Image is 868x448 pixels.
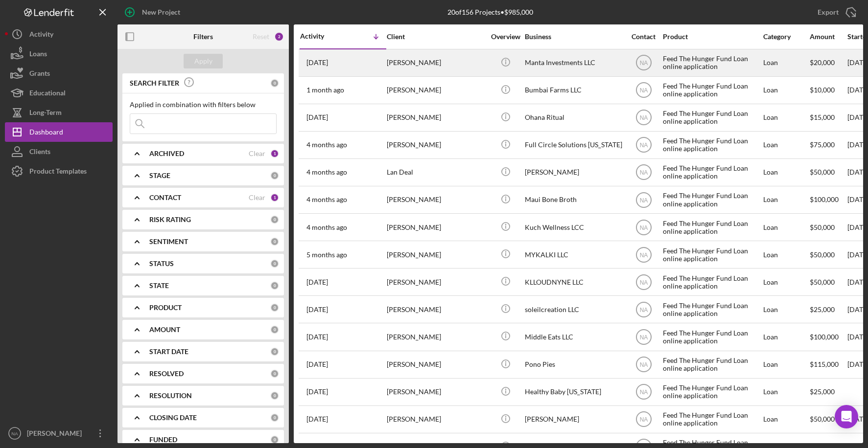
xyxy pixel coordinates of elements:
[639,334,648,341] text: NA
[149,326,180,334] b: AMOUNT
[525,324,623,350] div: Middle Eats LLC
[639,361,648,368] text: NA
[525,379,623,405] div: Healthy Baby [US_STATE]
[306,141,347,149] time: 2025-04-25 22:44
[663,187,761,213] div: Feed The Hunger Fund Loan online application
[663,214,761,240] div: Feed The Hunger Fund Loan online application
[270,171,279,180] div: 0
[149,260,174,268] b: STATUS
[5,424,113,443] button: NA[PERSON_NAME]
[29,24,53,46] div: Activity
[663,242,761,268] div: Feed The Hunger Fund Loan online application
[270,79,279,88] div: 0
[142,2,180,22] div: New Project
[525,105,623,131] div: Ohana Ritual
[270,413,279,422] div: 0
[763,379,809,405] div: Loan
[525,296,623,322] div: soleilcreation LLC
[387,132,485,158] div: [PERSON_NAME]
[149,304,182,312] b: PRODUCT
[270,369,279,378] div: 0
[487,33,524,41] div: Overview
[387,33,485,41] div: Client
[810,33,846,41] div: Amount
[29,103,62,125] div: Long-Term
[149,348,188,356] b: START DATE
[387,214,485,240] div: [PERSON_NAME]
[270,391,279,400] div: 0
[306,86,344,94] time: 2025-07-14 23:12
[306,59,328,67] time: 2025-08-13 10:47
[149,370,184,378] b: RESOLVED
[639,224,648,231] text: NA
[639,142,648,149] text: NA
[193,33,213,41] b: Filters
[663,33,761,41] div: Product
[149,216,191,224] b: RISK RATING
[763,77,809,103] div: Loan
[306,415,328,423] time: 2024-10-14 19:04
[306,113,328,121] time: 2025-06-12 21:51
[639,416,648,423] text: NA
[763,352,809,378] div: Loan
[149,392,192,400] b: RESOLUTION
[5,83,113,103] button: Educational
[117,2,190,22] button: New Project
[149,172,170,179] b: STAGE
[525,132,623,158] div: Full Circle Solutions [US_STATE]
[835,405,858,428] div: Open Intercom Messenger
[810,187,846,213] div: $100,000
[387,379,485,405] div: [PERSON_NAME]
[5,142,113,161] button: Clients
[184,54,223,68] button: Apply
[663,352,761,378] div: Feed The Hunger Fund Loan online application
[5,44,113,64] button: Loans
[387,187,485,213] div: [PERSON_NAME]
[270,435,279,444] div: 0
[387,242,485,268] div: [PERSON_NAME]
[29,64,50,86] div: Grants
[763,132,809,158] div: Loan
[810,105,846,131] div: $15,000
[763,33,809,41] div: Category
[639,60,648,67] text: NA
[29,161,87,183] div: Product Templates
[525,214,623,240] div: Kuch Wellness LCC
[663,77,761,103] div: Feed The Hunger Fund Loan online application
[387,296,485,322] div: [PERSON_NAME]
[810,379,846,405] div: $25,000
[270,325,279,334] div: 0
[270,237,279,246] div: 0
[525,187,623,213] div: Maui Bone Broth
[270,347,279,356] div: 0
[387,105,485,131] div: [PERSON_NAME]
[810,352,846,378] div: $115,000
[663,379,761,405] div: Feed The Hunger Fund Loan online application
[306,388,328,396] time: 2024-11-19 19:12
[249,150,265,157] div: Clear
[639,306,648,313] text: NA
[810,406,846,432] div: $50,000
[639,169,648,176] text: NA
[306,360,328,368] time: 2024-12-13 06:22
[5,64,113,83] a: Grants
[29,122,63,144] div: Dashboard
[29,44,47,66] div: Loans
[270,259,279,268] div: 0
[149,194,181,202] b: CONTACT
[149,282,169,290] b: STATE
[270,281,279,290] div: 0
[639,197,648,203] text: NA
[525,406,623,432] div: [PERSON_NAME]
[274,32,284,42] div: 2
[525,269,623,295] div: KLLOUDNYNE LLC
[249,194,265,202] div: Clear
[810,132,846,158] div: $75,000
[130,101,277,109] div: Applied in combination with filters below
[11,431,18,436] text: NA
[270,193,279,202] div: 1
[306,224,347,231] time: 2025-04-15 19:42
[810,77,846,103] div: $10,000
